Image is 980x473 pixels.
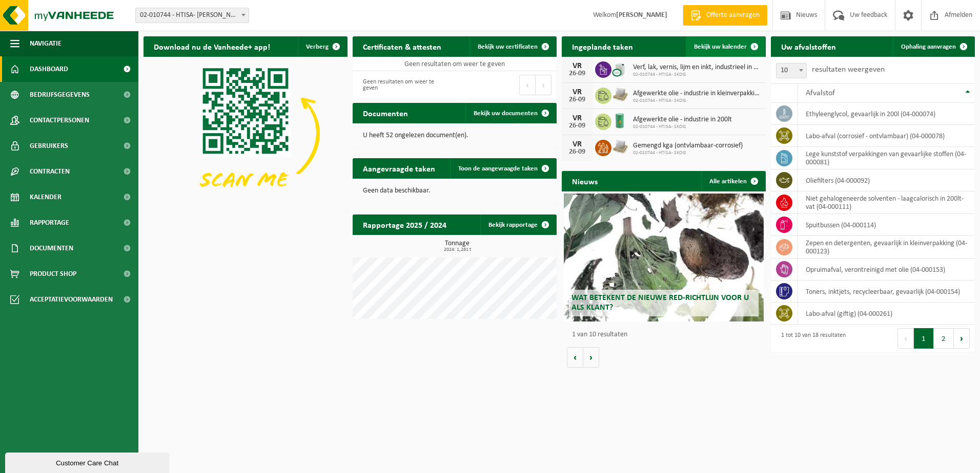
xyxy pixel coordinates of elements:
a: Bekijk uw documenten [465,103,556,123]
button: 2 [934,328,954,349]
a: Wat betekent de nieuwe RED-richtlijn voor u als klant? [564,193,764,321]
button: 1 [914,328,934,349]
a: Ophaling aanvragen [893,36,974,57]
span: 10 [777,63,806,78]
td: oliefilters (04-000092) [798,169,975,191]
span: Wat betekent de nieuwe RED-richtlijn voor u als klant? [571,294,749,312]
span: Gebruikers [30,133,68,159]
button: Next [954,328,970,349]
span: Contactpersonen [30,107,89,133]
img: Download de VHEPlus App [144,57,348,210]
h2: Aangevraagde taken [353,158,445,178]
span: Bekijk uw certificaten [478,44,538,50]
span: Documenten [30,235,73,261]
span: Dashboard [30,56,68,82]
span: Afvalstof [806,89,835,97]
a: Bekijk uw kalender [686,36,765,57]
button: Previous [519,75,536,95]
button: Next [536,75,552,95]
div: VR [567,114,587,122]
h2: Rapportage 2025 / 2024 [353,214,457,234]
img: LP-PA-00000-WDN-11 [611,138,629,156]
td: zepen en detergenten, gevaarlijk in kleinverpakking (04-000123) [798,236,975,259]
p: 1 van 10 resultaten [572,331,761,338]
span: 02-010744 - HTISA- SKOG - GENT [135,8,249,23]
h2: Documenten [353,103,418,123]
span: Verf, lak, vernis, lijm en inkt, industrieel in kleinverpakking [633,63,761,72]
td: toners, inktjets, recycleerbaar, gevaarlijk (04-000154) [798,281,975,303]
a: Bekijk rapportage [480,214,556,235]
span: Kalender [30,184,62,210]
img: LP-PA-00000-WDN-11 [611,86,629,103]
iframe: chat widget [5,450,171,473]
td: labo-afval (corrosief - ontvlambaar) (04-000078) [798,125,975,147]
div: Geen resultaten om weer te geven [358,74,450,96]
p: Geen data beschikbaar. [363,187,546,195]
div: VR [567,140,587,148]
td: ethyleenglycol, gevaarlijk in 200l (04-000074) [798,103,975,125]
button: Volgende [583,347,599,368]
h2: Nieuws [562,171,608,191]
div: VR [567,62,587,70]
button: Previous [897,328,914,349]
td: Geen resultaten om weer te geven [353,57,557,71]
span: Rapportage [30,210,69,235]
a: Offerte aanvragen [683,5,767,26]
span: Afgewerkte olie - industrie in kleinverpakking [633,90,761,98]
span: Product Shop [30,261,76,287]
button: Verberg [298,36,346,57]
div: 26-09 [567,148,587,156]
span: Acceptatievoorwaarden [30,287,113,312]
td: opruimafval, verontreinigd met olie (04-000153) [798,259,975,281]
a: Toon de aangevraagde taken [450,158,556,179]
span: Bedrijfsgegevens [30,82,90,107]
h3: Tonnage [358,240,557,252]
span: 02-010744 - HTISA- SKOG [633,72,761,78]
img: LP-LD-CU [611,60,629,77]
div: VR [567,88,587,96]
span: Gemengd kga (ontvlambaar-corrosief) [633,142,743,150]
span: 02-010744 - HTISA- SKOG [633,150,743,156]
td: niet gehalogeneerde solventen - laagcalorisch in 200lt-vat (04-000111) [798,191,975,214]
div: 1 tot 10 van 18 resultaten [776,327,846,350]
td: lege kunststof verpakkingen van gevaarlijke stoffen (04-000081) [798,147,975,169]
h2: Uw afvalstoffen [771,36,846,56]
span: Ophaling aanvragen [901,44,956,50]
div: 26-09 [567,70,587,77]
span: Navigatie [30,31,62,56]
td: labo-afval (giftig) (04-000261) [798,303,975,325]
span: 10 [776,63,807,78]
span: 02-010744 - HTISA- SKOG [633,98,761,104]
h2: Download nu de Vanheede+ app! [144,36,280,56]
button: Vorige [567,347,583,368]
span: 02-010744 - HTISA- SKOG - GENT [136,8,249,23]
span: Bekijk uw kalender [694,44,747,50]
span: Contracten [30,159,70,184]
strong: [PERSON_NAME] [616,11,667,19]
td: spuitbussen (04-000114) [798,214,975,236]
span: 02-010744 - HTISA- SKOG [633,124,732,130]
span: Afgewerkte olie - industrie in 200lt [633,116,732,124]
a: Alle artikelen [701,171,765,191]
a: Bekijk uw certificaten [469,36,556,57]
span: Offerte aanvragen [704,10,762,20]
img: LP-LD-00200-MET-21 [611,112,629,130]
h2: Ingeplande taken [562,36,643,56]
h2: Certificaten & attesten [353,36,452,56]
label: resultaten weergeven [812,66,885,74]
span: 2024: 1,281 t [358,247,557,252]
span: Bekijk uw documenten [474,110,538,117]
p: U heeft 52 ongelezen document(en). [363,132,546,139]
div: 26-09 [567,122,587,130]
div: 26-09 [567,96,587,103]
span: Verberg [306,44,329,50]
span: Toon de aangevraagde taken [458,165,538,172]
